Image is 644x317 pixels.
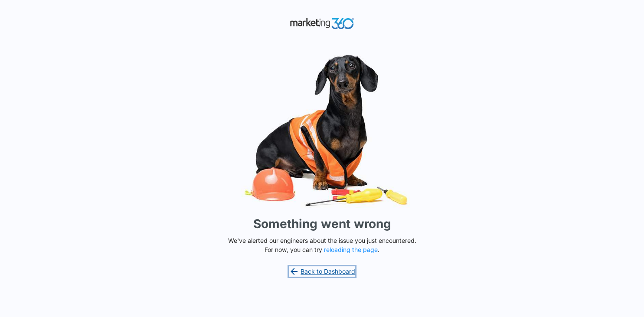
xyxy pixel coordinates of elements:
[289,266,356,277] a: Back to Dashboard
[192,49,452,211] img: Sad Dog
[290,16,355,31] img: Marketing 360 Logo
[225,236,420,254] p: We've alerted our engineers about the issue you just encountered. For now, you can try .
[324,246,378,253] button: reloading the page
[253,215,391,233] h1: Something went wrong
